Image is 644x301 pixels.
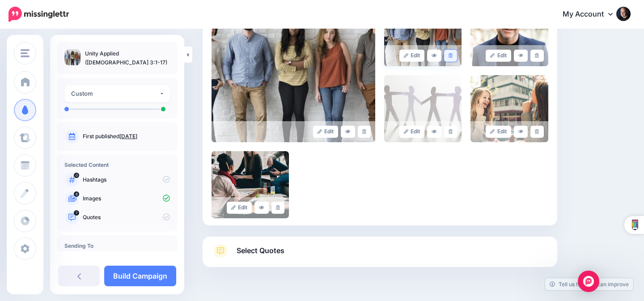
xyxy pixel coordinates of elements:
[545,278,633,290] a: Tell us how we can improve
[64,161,170,168] h4: Selected Content
[64,85,170,102] button: Custom
[8,7,69,22] img: Missinglettr
[486,50,511,62] a: Edit
[74,210,79,216] span: 7
[237,245,284,257] span: Select Quotes
[578,271,599,292] div: Open Intercom Messenger
[64,242,170,249] h4: Sending To
[399,50,425,62] a: Edit
[313,126,339,138] a: Edit
[486,126,511,138] a: Edit
[212,151,289,218] img: 0850f35d000bb7ace792005e2f772480_large.jpg
[83,176,170,184] p: Hashtags
[212,244,548,267] a: Select Quotes
[74,191,79,197] span: 6
[85,49,170,67] p: Unity Applied ([DEMOGRAPHIC_DATA] 3:1-17)
[384,75,462,142] img: b9d8c8904646443dcddb557b895aa315_large.jpg
[83,195,170,203] p: Images
[83,213,170,221] p: Quotes
[399,126,425,138] a: Edit
[83,132,170,140] p: First published
[64,49,80,65] img: cbc2de25cc504f0378f02a7a68cb945d_thumb.jpg
[74,173,79,178] span: 0
[119,133,137,140] a: [DATE]
[470,75,548,142] img: ac704c721cffea0c92444b7015fe6f64_large.jpg
[227,202,252,214] a: Edit
[554,4,631,25] a: My Account
[71,89,159,99] div: Custom
[21,49,30,57] img: menu.png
